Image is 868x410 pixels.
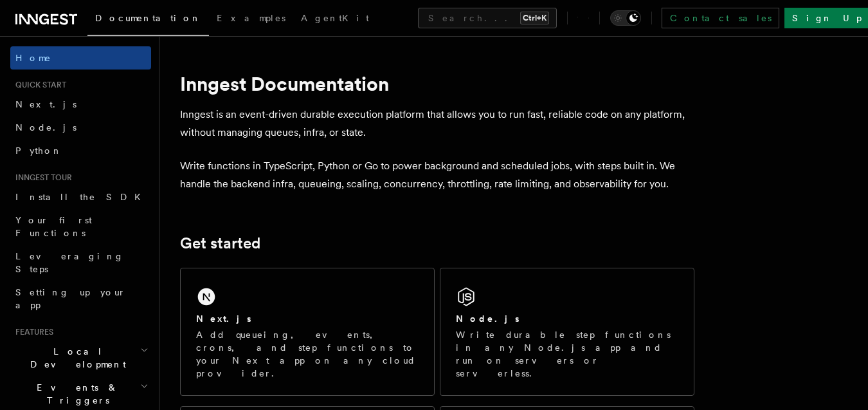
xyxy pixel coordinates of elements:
a: Install the SDK [10,185,151,209]
a: Python [10,139,151,162]
p: Add queueing, events, crons, and step functions to your Next app on any cloud provider. [196,328,419,380]
span: Next.js [15,99,77,109]
span: Leveraging Steps [15,251,124,274]
kbd: Ctrl+K [520,12,549,24]
button: Local Development [10,340,151,376]
a: Node.js [10,116,151,139]
a: Examples [209,4,293,35]
span: Inngest tour [10,172,72,183]
span: Setting up your app [15,287,126,310]
span: Examples [217,13,285,23]
span: Node.js [15,122,77,133]
a: Home [10,46,151,70]
p: Write functions in TypeScript, Python or Go to power background and scheduled jobs, with steps bu... [180,157,694,193]
a: Get started [180,234,260,252]
p: Write durable step functions in any Node.js app and run on servers or serverless. [456,328,678,380]
span: Your first Functions [15,215,92,238]
a: Setting up your app [10,281,151,317]
p: Inngest is an event-driven durable execution platform that allows you to run fast, reliable code ... [180,106,694,142]
h1: Inngest Documentation [180,72,694,95]
a: Next.js [10,93,151,116]
h2: Next.js [196,312,251,325]
span: Home [15,51,51,64]
span: Events & Triggers [10,381,140,407]
span: Local Development [10,345,140,371]
span: Features [10,327,53,337]
a: Next.jsAdd queueing, events, crons, and step functions to your Next app on any cloud provider. [180,268,435,396]
button: Toggle dark mode [610,10,641,26]
span: Quick start [10,80,66,90]
a: AgentKit [293,4,377,35]
a: Documentation [87,4,209,36]
button: Search...Ctrl+K [418,8,557,28]
span: Python [15,145,62,156]
span: Install the SDK [15,192,149,202]
a: Node.jsWrite durable step functions in any Node.js app and run on servers or serverless. [440,268,694,396]
a: Contact sales [662,8,779,28]
span: AgentKit [301,13,369,23]
span: Documentation [95,13,201,23]
h2: Node.js [456,312,520,325]
a: Leveraging Steps [10,245,151,281]
a: Your first Functions [10,209,151,245]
